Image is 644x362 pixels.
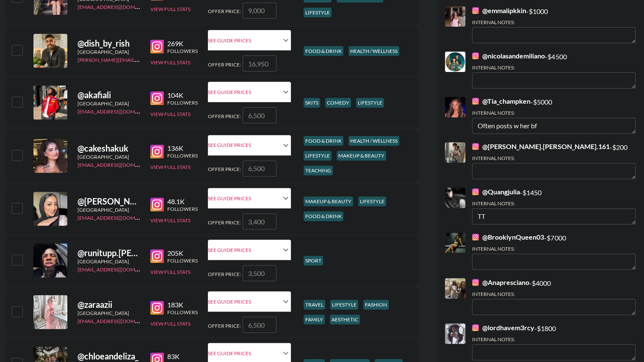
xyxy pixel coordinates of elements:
img: Instagram [150,91,164,105]
div: fashion [363,300,389,309]
div: Internal Notes: [472,155,636,161]
div: [GEOGRAPHIC_DATA] [77,310,140,316]
div: 136K [167,144,198,152]
img: Instagram [150,145,164,158]
a: [PERSON_NAME][EMAIL_ADDRESS][DOMAIN_NAME] [77,55,203,63]
div: See Guide Prices [208,188,291,208]
a: @Tia_champken [472,97,531,105]
button: View Full Stats [150,164,191,170]
div: - $ 4500 [472,52,636,88]
a: [EMAIL_ADDRESS][DOMAIN_NAME] [77,213,163,221]
span: Offer Price: [208,113,241,119]
div: See Guide Prices [208,291,291,312]
div: See Guide Prices [208,37,281,44]
div: See Guide Prices [208,89,281,95]
input: 16,950 [243,55,276,72]
div: 269K [167,39,198,48]
div: @ [PERSON_NAME][DOMAIN_NAME] [77,196,140,207]
div: travel [304,300,325,309]
div: Internal Notes: [472,336,636,343]
input: 6,500 [243,317,276,333]
div: Internal Notes: [472,291,636,297]
button: View Full Stats [150,111,191,117]
a: @Anapresciano [472,278,529,287]
div: Internal Notes: [472,64,636,71]
input: 3,400 [243,213,276,229]
div: See Guide Prices [208,240,291,260]
span: Offer Price: [208,323,241,329]
div: See Guide Prices [208,247,281,253]
div: lifestyle [330,300,358,309]
div: Followers [167,152,198,159]
button: View Full Stats [150,217,191,224]
div: See Guide Prices [208,30,291,50]
div: Followers [167,99,198,106]
img: Instagram [472,324,479,331]
div: sport [304,256,323,265]
input: 6,500 [243,107,276,123]
div: [GEOGRAPHIC_DATA] [77,207,140,213]
div: makeup & beauty [304,196,353,206]
a: [EMAIL_ADDRESS][DOMAIN_NAME] [77,265,163,273]
div: - $ 1000 [472,6,636,43]
div: See Guide Prices [208,82,291,102]
div: food & drink [304,211,343,221]
div: See Guide Prices [208,142,281,148]
a: @nicolasandemiliano [472,52,545,60]
img: Instagram [472,7,479,14]
a: @[PERSON_NAME].[PERSON_NAME].161 [472,142,609,151]
div: family [304,315,325,324]
div: Internal Notes: [472,19,636,25]
div: aesthetic [330,315,360,324]
div: Followers [167,206,198,212]
div: makeup & beauty [337,151,386,160]
a: @emmalipkkin [472,6,526,15]
div: See Guide Prices [208,195,281,202]
textarea: TT [472,208,636,224]
a: @BrooklynQueen03 [472,233,544,241]
img: Instagram [472,143,479,150]
div: @ dish_by_rish [77,38,140,49]
div: @ runitupp.[PERSON_NAME] [77,248,140,258]
input: 3,500 [243,265,276,281]
a: [EMAIL_ADDRESS][DOMAIN_NAME] [77,2,163,10]
div: Followers [167,257,198,264]
div: health / wellness [348,46,399,56]
img: Instagram [150,198,164,211]
div: Internal Notes: [472,200,636,207]
img: Instagram [472,98,479,105]
div: comedy [325,98,351,108]
img: Instagram [150,249,164,263]
div: Internal Notes: [472,246,636,252]
span: Offer Price: [208,271,241,277]
div: lifestyle [304,151,332,160]
div: [GEOGRAPHIC_DATA] [77,154,140,160]
img: Instagram [472,188,479,195]
div: [GEOGRAPHIC_DATA] [77,49,140,55]
textarea: Often posts w her bf [472,118,636,134]
input: 9,000 [243,3,276,19]
div: lifestyle [356,98,384,108]
button: View Full Stats [150,59,191,66]
img: Instagram [150,40,164,53]
div: 83K [167,352,198,361]
div: @ akafiali [77,90,140,100]
input: 6,500 [243,160,276,177]
div: teaching [304,166,333,175]
div: health / wellness [348,136,399,146]
span: Offer Price: [208,61,241,68]
a: [EMAIL_ADDRESS][DOMAIN_NAME] [77,160,163,168]
div: 104K [167,91,198,99]
img: Instagram [472,279,479,286]
div: [GEOGRAPHIC_DATA] [77,100,140,107]
div: - $ 7000 [472,233,636,270]
div: [GEOGRAPHIC_DATA] [77,258,140,265]
span: Offer Price: [208,8,241,14]
div: - $ 1450 [472,188,636,224]
div: - $ 200 [472,142,636,179]
div: @ cakeshakuk [77,143,140,154]
button: View Full Stats [150,321,191,327]
img: Instagram [472,234,479,240]
div: See Guide Prices [208,135,291,155]
img: Instagram [472,53,479,59]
